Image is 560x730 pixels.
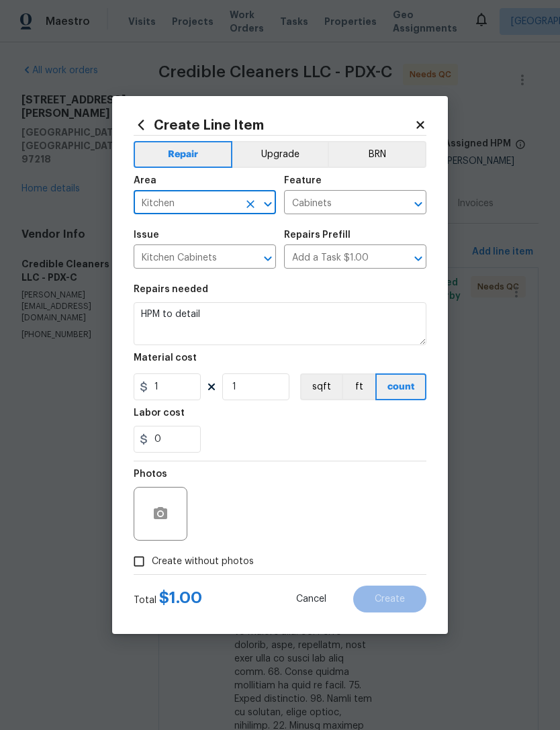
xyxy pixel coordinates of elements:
[159,590,202,606] span: $ 1.00
[353,586,426,612] button: Create
[134,176,156,185] h5: Area
[375,594,405,604] span: Create
[259,249,277,268] button: Open
[134,469,167,479] h5: Photos
[134,408,185,418] h5: Labor cost
[328,141,426,168] button: BRN
[134,591,202,607] div: Total
[300,373,342,400] button: sqft
[134,353,197,363] h5: Material cost
[259,195,277,214] button: Open
[409,195,428,214] button: Open
[296,594,326,604] span: Cancel
[134,285,208,294] h5: Repairs needed
[375,373,426,400] button: count
[134,230,159,240] h5: Issue
[241,195,260,214] button: Clear
[134,302,426,345] textarea: HPM to detail
[152,555,254,569] span: Create without photos
[409,249,428,268] button: Open
[134,118,414,132] h2: Create Line Item
[232,141,328,168] button: Upgrade
[284,176,322,185] h5: Feature
[342,373,375,400] button: ft
[275,586,348,612] button: Cancel
[284,230,351,240] h5: Repairs Prefill
[134,141,232,168] button: Repair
